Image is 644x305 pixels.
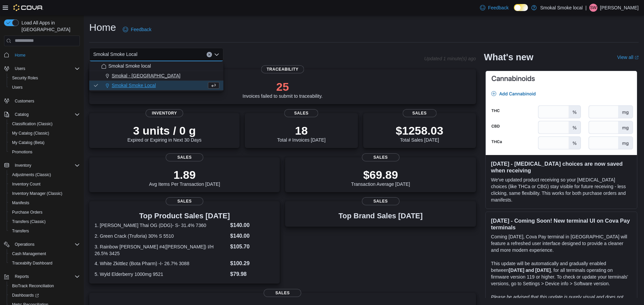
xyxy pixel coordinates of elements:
span: Inventory Count [9,180,80,188]
button: Operations [1,240,83,249]
dd: $79.98 [230,270,274,278]
button: Users [1,64,83,73]
span: Security Roles [9,74,80,82]
span: My Catalog (Beta) [9,139,80,147]
a: Users [9,83,25,91]
dd: $105.70 [230,243,274,251]
a: Customers [12,97,37,105]
dd: $100.29 [230,259,274,268]
a: Traceabilty Dashboard [9,259,55,267]
button: BioTrack Reconciliation [7,281,83,291]
button: Transfers [7,226,83,236]
button: Smokal - [GEOGRAPHIC_DATA] [89,71,223,81]
span: Sales [166,153,203,161]
span: Sales [264,289,301,297]
a: View allExternal link [617,55,639,60]
strong: [DATE] and [DATE] [509,268,551,273]
span: Catalog [12,110,80,119]
span: Transfers (Classic) [9,218,80,226]
span: Transfers [9,227,80,235]
div: Total # Invoices [DATE] [277,124,325,143]
a: Dashboards [7,291,83,300]
span: Cash Management [12,251,46,256]
button: Reports [1,272,83,281]
span: Users [9,83,80,91]
button: Purchase Orders [7,208,83,217]
a: Inventory Count [9,180,43,188]
h3: Top Product Sales [DATE] [95,212,274,220]
h3: Top Brand Sales [DATE] [338,212,423,220]
a: Classification (Classic) [9,120,55,128]
span: Operations [12,240,80,248]
p: | [585,4,587,12]
span: Users [12,65,80,73]
div: Total Sales [DATE] [396,124,443,143]
span: Catalog [15,112,29,117]
button: Classification (Classic) [7,119,83,129]
a: Purchase Orders [9,208,45,216]
dt: 1. [PERSON_NAME] Thai OG (DDG)- S- 31.4% 7360 [95,222,227,229]
a: Promotions [9,148,35,156]
a: BioTrack Reconciliation [9,282,57,290]
span: Smokal - [GEOGRAPHIC_DATA] [112,72,180,79]
button: Reports [12,273,32,281]
span: Adjustments (Classic) [12,172,51,177]
span: Smokal Smoke Local [93,50,138,58]
span: Adjustments (Classic) [9,171,80,179]
span: Transfers [12,228,29,234]
p: $1258.03 [396,124,443,137]
span: Inventory [146,109,183,117]
dt: 5. Wyld Elderberry 1000mg 9521 [95,271,227,278]
button: Cash Management [7,249,83,258]
a: Feedback [120,23,154,36]
button: Manifests [7,198,83,208]
p: This update will be automatically and gradually enabled between , for all terminals operating on ... [491,260,632,287]
span: Home [12,51,80,59]
span: My Catalog (Beta) [12,140,45,145]
span: Feedback [488,4,508,11]
button: Catalog [12,110,31,119]
span: Feedback [131,26,151,33]
span: Transfers (Classic) [12,219,46,224]
button: Catalog [1,110,83,119]
dt: 2. Green Crack (Truforia) 30% S 5510 [95,233,227,239]
button: My Catalog (Beta) [7,138,83,147]
p: [PERSON_NAME] [600,4,639,12]
button: Home [1,50,83,60]
div: Transaction Average [DATE] [351,168,410,187]
button: Promotions [7,147,83,157]
button: Inventory [1,161,83,170]
a: Security Roles [9,74,41,82]
span: Dashboards [9,291,80,299]
span: Customers [12,97,80,105]
img: Cova [13,4,43,11]
button: Traceabilty Dashboard [7,258,83,268]
button: Users [7,83,83,92]
button: Close list of options [214,52,219,57]
button: Smokal Smoke Local [89,81,223,90]
span: BioTrack Reconciliation [9,282,80,290]
span: Inventory Count [12,181,41,187]
span: My Catalog (Classic) [9,129,80,137]
span: My Catalog (Classic) [12,131,49,136]
button: Inventory [12,161,34,169]
span: Dashboards [12,293,39,298]
button: Security Roles [7,73,83,83]
p: Coming [DATE], Cova Pay terminal in [GEOGRAPHIC_DATA] will feature a refreshed user interface des... [491,233,632,253]
p: 3 units / 0 g [127,124,202,137]
span: Cash Management [9,250,80,258]
p: Updated 1 minute(s) ago [424,56,476,61]
span: Manifests [12,200,29,206]
button: Clear input [207,52,212,57]
span: Manifests [9,199,80,207]
button: Inventory Count [7,179,83,189]
div: Expired or Expiring in Next 30 Days [127,124,202,143]
a: Transfers [9,227,32,235]
a: My Catalog (Beta) [9,139,47,147]
button: Customers [1,96,83,106]
a: Cash Management [9,250,49,258]
h2: What's new [484,52,533,63]
span: Traceabilty Dashboard [12,260,52,266]
span: SW [590,4,596,12]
